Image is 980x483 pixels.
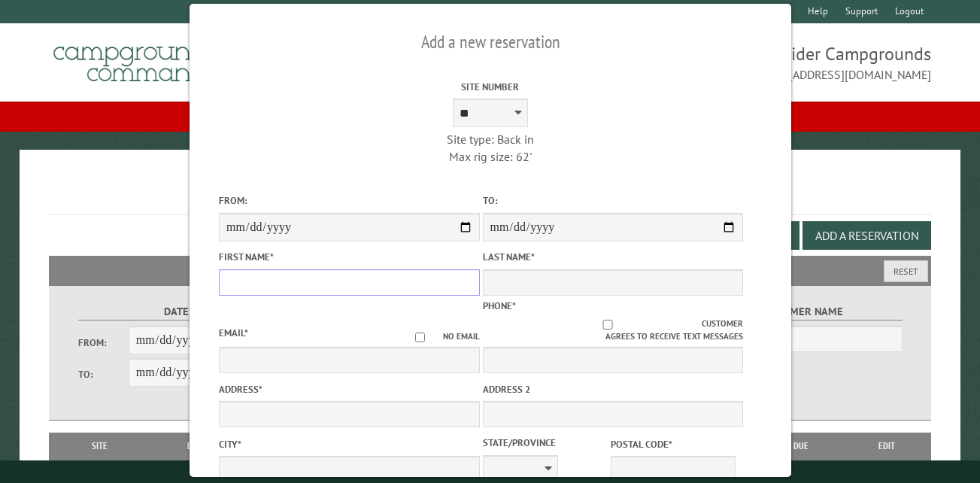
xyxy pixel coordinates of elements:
[49,174,931,215] h1: Reservations
[219,193,479,208] label: From:
[78,367,129,381] label: To:
[482,193,742,208] label: To:
[482,317,742,343] label: Customer agrees to receive text messages
[360,148,620,165] div: Max rig size: 62'
[360,80,620,94] label: Site Number
[78,303,281,320] label: Dates
[482,250,742,264] label: Last Name
[610,437,735,451] label: Postal Code
[842,433,931,460] th: Edit
[513,320,702,330] input: Customer agrees to receive text messages
[219,28,762,56] h2: Add a new reservation
[142,433,255,460] th: Dates
[482,382,742,396] label: Address 2
[482,299,515,312] label: Phone
[219,250,479,264] label: First Name
[760,433,842,460] th: Due
[49,29,237,88] img: Campground Commander
[396,333,442,342] input: No email
[219,327,248,339] label: Email
[219,382,479,396] label: Address
[396,330,479,343] label: No email
[803,221,931,250] button: Add a Reservation
[56,433,142,460] th: Site
[884,260,928,282] button: Reset
[219,437,479,451] label: City
[78,336,129,350] label: From:
[360,131,620,147] div: Site type: Back in
[699,303,902,320] label: Customer Name
[482,436,607,450] label: State/Province
[49,256,931,284] h2: Filters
